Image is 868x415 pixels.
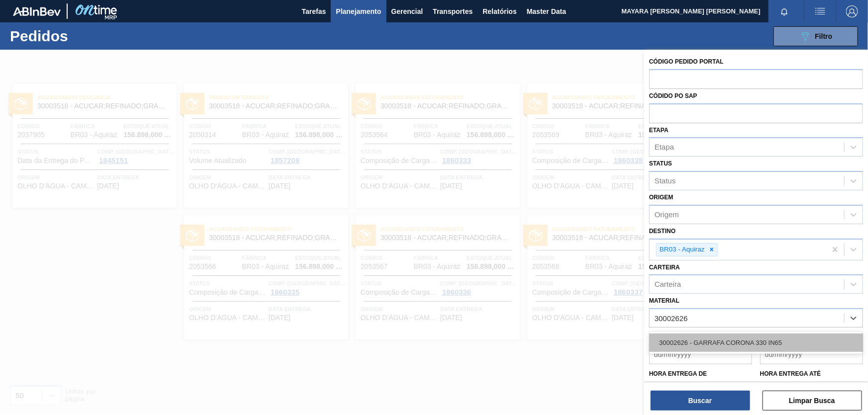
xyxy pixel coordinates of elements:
[10,30,156,42] h1: Pedidos
[814,5,826,17] img: userActions
[657,244,706,256] div: BR03 - Aquiraz
[655,210,679,219] div: Origem
[433,5,473,17] span: Transportes
[649,264,680,271] label: Carteira
[773,26,858,46] button: Filtro
[649,228,675,235] label: Destino
[655,143,674,152] div: Etapa
[760,344,863,364] input: dd/mm/yyyy
[649,297,679,304] label: Material
[760,367,863,381] label: Hora entrega até
[391,5,423,17] span: Gerencial
[815,32,833,40] span: Filtro
[336,5,381,17] span: Planejamento
[649,194,674,201] label: Origem
[649,58,724,65] label: Código Pedido Portal
[13,7,61,16] img: TNhmsLtSVTkK8tSr43FrP2fwEKptu5GPRR3wAAAABJRU5ErkJggg==
[649,160,672,167] label: Status
[482,5,516,17] span: Relatórios
[649,333,863,352] div: 30002626 - GARRAFA CORONA 330 IN65
[655,177,676,185] div: Status
[527,5,566,17] span: Master Data
[846,5,858,17] img: Logout
[649,367,752,381] label: Hora entrega de
[649,92,697,99] label: Códido PO SAP
[649,127,669,134] label: Etapa
[649,344,752,364] input: dd/mm/yyyy
[769,4,800,18] button: Notificações
[655,280,681,289] div: Carteira
[302,5,326,17] span: Tarefas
